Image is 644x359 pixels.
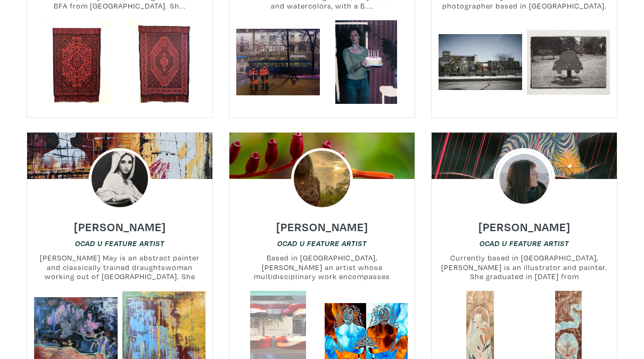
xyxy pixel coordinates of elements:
img: phpThumb.php [493,148,555,210]
em: OCAD U Feature Artist [75,239,164,248]
small: Currently based in [GEOGRAPHIC_DATA], [PERSON_NAME] is an illustrator and painter. She graduated ... [432,253,617,281]
a: OCAD U Feature Artist [75,238,164,248]
a: [PERSON_NAME] [74,217,166,229]
a: [PERSON_NAME] [478,217,571,229]
a: OCAD U Feature Artist [277,238,367,248]
a: OCAD U Feature Artist [480,238,569,248]
h6: [PERSON_NAME] [74,219,166,234]
em: OCAD U Feature Artist [277,239,367,248]
small: Based in [GEOGRAPHIC_DATA], [PERSON_NAME] an artist whose multidisciplinary work encompasses phot... [229,253,415,281]
em: OCAD U Feature Artist [480,239,569,248]
small: [PERSON_NAME] May is an abstract painter and classically trained draughtswoman working out of [GE... [27,253,212,281]
img: phpThumb.php [291,148,353,210]
h6: [PERSON_NAME] [276,219,368,234]
h6: [PERSON_NAME] [478,219,571,234]
img: phpThumb.php [89,148,151,210]
a: [PERSON_NAME] [276,217,368,229]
